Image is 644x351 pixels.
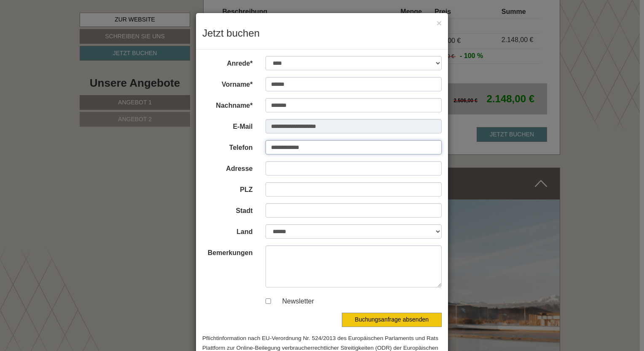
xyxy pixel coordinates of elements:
label: Telefon [196,140,259,153]
label: Adresse [196,161,259,174]
label: Anrede* [196,56,259,69]
label: Land [196,224,259,237]
h3: Jetzt buchen [202,28,442,39]
button: × [437,19,442,27]
label: Stadt [196,203,259,216]
label: Vorname* [196,77,259,90]
label: Newsletter [274,297,314,306]
label: Nachname* [196,98,259,111]
label: PLZ [196,182,259,195]
button: Buchungsanfrage absenden [342,313,442,327]
label: E-Mail [196,119,259,132]
label: Bemerkungen [196,245,259,258]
